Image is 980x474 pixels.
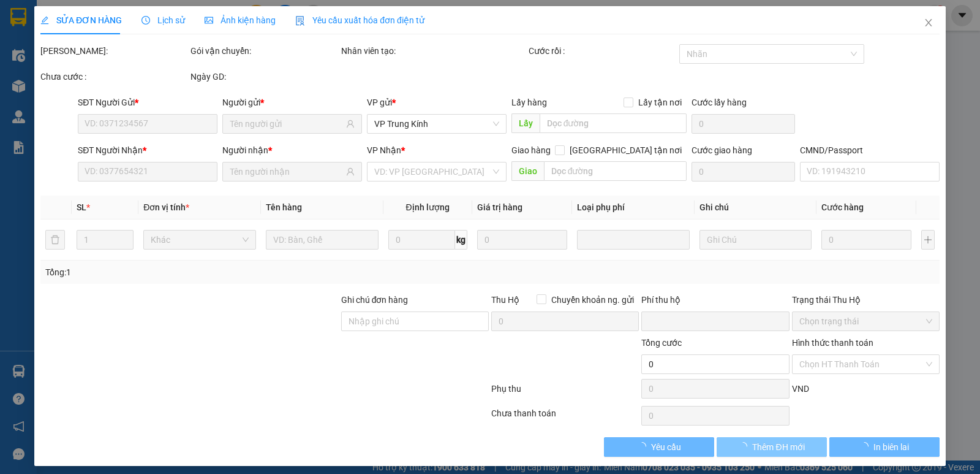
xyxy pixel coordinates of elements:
[799,312,932,331] span: Chọn trạng thái
[540,113,687,133] input: Dọc đường
[821,230,911,250] input: 0
[529,44,676,58] div: Cước rồi :
[641,293,789,312] div: Phí thu hộ
[860,442,873,451] span: loading
[141,16,150,25] span: clock-circle
[190,70,338,83] div: Ngày GD:
[151,231,249,249] span: Khác
[40,15,122,25] span: SỬA ĐƠN HÀNG
[341,312,489,331] input: Ghi chú đơn hàng
[367,145,401,155] span: VP Nhận
[115,30,512,45] li: 271 - [PERSON_NAME] - [GEOGRAPHIC_DATA] - [GEOGRAPHIC_DATA]
[406,202,450,212] span: Định lượng
[699,230,812,250] input: Ghi Chú
[205,16,213,25] span: picture
[511,161,544,181] span: Giao
[921,230,935,250] button: plus
[266,230,379,250] input: VD: Bàn, Ghế
[692,145,752,155] label: Cước giao hàng
[190,44,338,58] div: Gói vận chuyển:
[15,83,165,104] b: GỬI : VP Trung Kính
[604,437,714,457] button: Yêu cầu
[205,15,276,25] span: Ảnh kiện hàng
[692,114,795,134] input: Cước lấy hàng
[295,16,305,26] img: icon
[490,407,640,428] div: Chưa thanh toán
[346,167,355,176] span: user
[752,440,804,454] span: Thêm ĐH mới
[491,295,519,305] span: Thu Hộ
[477,202,522,212] span: Giá trị hàng
[873,440,909,454] span: In biên lai
[792,338,873,348] label: Hình thức thanh toán
[511,97,547,107] span: Lấy hàng
[717,437,827,457] button: Thêm ĐH mới
[490,382,640,403] div: Phụ thu
[141,15,185,25] span: Lịch sử
[40,70,188,83] div: Chưa cước :
[374,115,499,133] span: VP Trung Kính
[40,44,188,58] div: [PERSON_NAME]:
[78,96,217,109] div: SĐT Người Gửi
[222,96,362,109] div: Người gửi
[477,230,567,250] input: 0
[692,97,747,107] label: Cước lấy hàng
[230,165,344,178] input: Tên người nhận
[911,6,946,40] button: Close
[924,18,933,28] span: close
[346,120,355,128] span: user
[367,96,507,109] div: VP gửi
[695,196,817,220] th: Ghi chú
[45,266,379,279] div: Tổng: 1
[829,437,940,457] button: In biên lai
[546,293,639,307] span: Chuyển khoản ng. gửi
[572,196,695,220] th: Loại phụ phí
[638,442,651,451] span: loading
[143,202,189,212] span: Đơn vị tính
[15,15,107,77] img: logo.jpg
[341,44,527,58] div: Nhân viên tạo:
[40,16,49,25] span: edit
[511,145,551,155] span: Giao hàng
[821,202,864,212] span: Cước hàng
[295,15,424,25] span: Yêu cầu xuất hóa đơn điện tử
[45,230,65,250] button: delete
[641,338,682,348] span: Tổng cước
[739,442,752,451] span: loading
[792,293,940,307] div: Trạng thái Thu Hộ
[565,143,687,157] span: [GEOGRAPHIC_DATA] tận nơi
[77,202,86,212] span: SL
[341,295,409,305] label: Ghi chú đơn hàng
[266,202,302,212] span: Tên hàng
[222,143,362,157] div: Người nhận
[651,440,681,454] span: Yêu cầu
[633,96,687,109] span: Lấy tận nơi
[544,161,687,181] input: Dọc đường
[800,143,940,157] div: CMND/Passport
[455,230,467,250] span: kg
[692,162,795,182] input: Cước giao hàng
[511,113,540,133] span: Lấy
[792,384,809,394] span: VND
[78,143,217,157] div: SĐT Người Nhận
[230,117,344,131] input: Tên người gửi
